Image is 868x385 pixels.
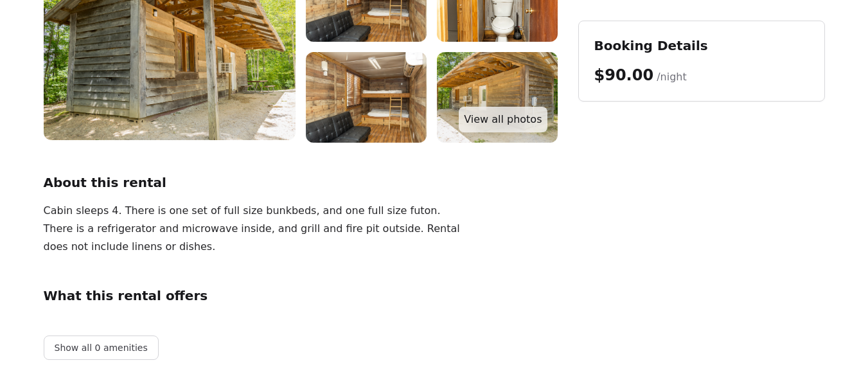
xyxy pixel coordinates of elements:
div: Cabin sleeps 4. There is one set of full size bunkbeds, and one full size futon. There is a refri... [44,202,469,256]
img: WildcatOffroad_Cabin1_04.jpg [306,52,427,143]
img: WildcatOffroad_Cabin1_12.jpg [437,52,558,143]
a: View all photos [459,107,547,132]
h2: About this rental [44,174,558,192]
span: /night [657,71,687,83]
span: $90.00 [594,66,654,84]
button: Show all 0 amenities [44,336,159,360]
h2: Booking Details [594,37,809,55]
h2: What this rental offers [44,287,558,305]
